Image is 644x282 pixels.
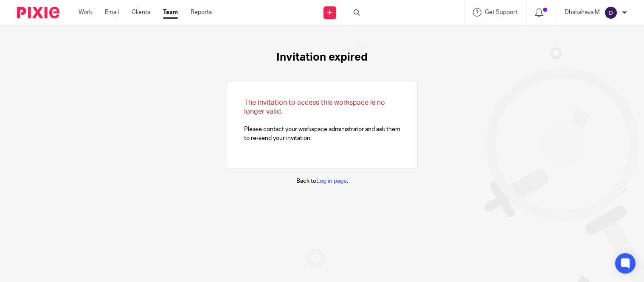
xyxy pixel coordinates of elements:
a: Log in page [316,178,347,184]
p: Dhakshaya M [565,8,600,17]
a: Clients [132,8,150,17]
img: svg%3E [604,6,618,20]
a: Work [79,8,92,17]
a: Reports [191,8,212,17]
a: Team [163,8,178,17]
p: Please contact your workspace administrator and ask them to re-send your invitation. [244,98,400,142]
img: Pixie [17,7,59,18]
h1: Invitation expired [276,51,368,64]
span: Get Support [485,9,517,15]
a: Email [105,8,119,17]
span: The invitation to access this workspace is no longer valid. [244,99,385,115]
p: Back to . [296,177,348,185]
